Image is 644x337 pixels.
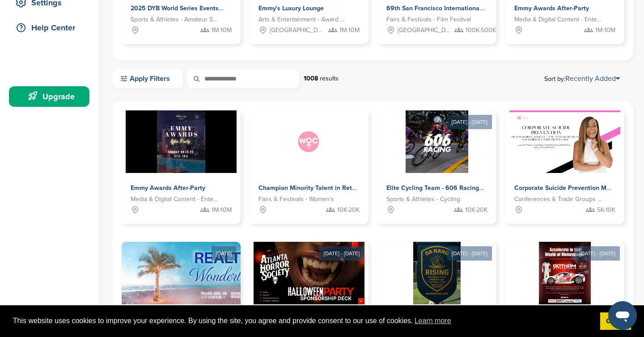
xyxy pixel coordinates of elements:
div: Upgrade [13,88,89,105]
a: dismiss cookie message [600,312,631,330]
span: Fairs & Festivals - Film Festival [386,15,471,25]
span: [GEOGRAPHIC_DATA], [GEOGRAPHIC_DATA] [398,25,452,35]
iframe: Button to launch messaging window [608,301,637,330]
a: learn more about cookies [413,314,453,328]
span: Arts & Entertainment - Award Show [258,15,346,25]
span: 2025 DYB World Series Events [131,4,219,12]
a: Upgrade [9,86,89,107]
img: Sponsorpitch & [413,242,460,304]
div: [DATE] [212,246,236,261]
div: [DATE] - [DATE] [575,246,620,261]
strong: 1008 [304,75,318,82]
a: Sponsorpitch & Corporate Suicide Prevention Month Programming with [PERSON_NAME] Conferences & Tr... [505,110,624,224]
span: 5K-10K [597,205,615,215]
span: Elite Cycling Team - 606 Racing [386,184,479,192]
img: Sponsorpitch & [406,110,468,173]
span: Emmy's Luxury Lounge [258,4,324,12]
span: results [320,75,339,82]
div: [DATE] - [DATE] [447,246,492,261]
a: [DATE] - [DATE] Sponsorpitch & Elite Cycling Team - 606 Racing Sports & Athletes - Cycling 10K-20K [377,96,496,224]
a: Apply Filters [113,69,183,88]
img: Sponsorpitch & [278,110,340,173]
span: This website uses cookies to improve your experience. By using the site, you agree and provide co... [13,314,593,328]
img: Sponsorpitch & [254,242,365,304]
span: 1M-10M [595,25,615,35]
span: Sort by: [544,75,620,82]
a: Recently Added [565,74,620,83]
a: Sponsorpitch & Champion Minority Talent in Retail: [GEOGRAPHIC_DATA], [GEOGRAPHIC_DATA] & [GEOGRA... [250,110,369,224]
img: Sponsorpitch & [126,110,237,173]
span: 1M-10M [212,205,232,215]
span: Emmy Awards After-Party [131,184,205,192]
img: Sponsorpitch & [539,242,590,304]
span: 69th San Francisco International Film Festival [386,4,520,12]
div: Help Center [13,20,89,36]
span: Emmy Awards After-Party [514,4,589,12]
a: Help Center [9,17,89,38]
span: Conferences & Trade Groups - Health and Wellness [514,194,602,204]
span: Fairs & Festivals - Women's [258,194,334,204]
span: 1M-10M [339,25,360,35]
span: Sports & Athletes - Amateur Sports Leagues [131,15,218,25]
div: [DATE] - [DATE] [447,115,492,129]
span: 10K-20K [337,205,360,215]
span: 100K-500K [466,25,496,35]
img: Sponsorpitch & [122,242,282,304]
img: Sponsorpitch & [509,110,621,173]
span: Sports & Athletes - Cycling [386,194,460,204]
span: Media & Digital Content - Entertainment [131,194,218,204]
span: Champion Minority Talent in Retail: [GEOGRAPHIC_DATA], [GEOGRAPHIC_DATA] & [GEOGRAPHIC_DATA] 2025 [258,184,583,192]
div: [DATE] - [DATE] [319,246,364,261]
span: 1M-10M [212,25,232,35]
a: Sponsorpitch & Emmy Awards After-Party Media & Digital Content - Entertainment 1M-10M [122,110,241,224]
span: [GEOGRAPHIC_DATA], [GEOGRAPHIC_DATA] [270,25,324,35]
span: Media & Digital Content - Entertainment [514,15,602,25]
span: 10K-20K [465,205,487,215]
